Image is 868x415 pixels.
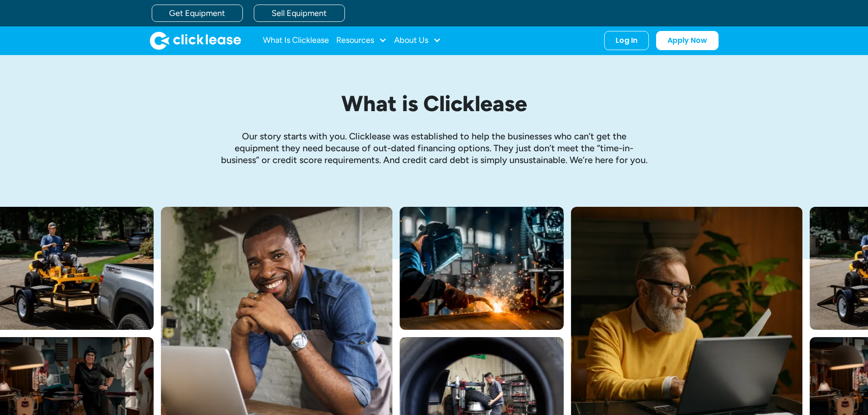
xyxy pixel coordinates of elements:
[150,31,241,50] a: home
[616,36,637,45] div: Log In
[656,31,719,50] a: Apply Now
[394,31,441,50] div: About Us
[220,130,648,166] p: Our story starts with you. Clicklease was established to help the businesses who can’t get the eq...
[152,5,243,22] a: Get Equipment
[220,92,648,116] h1: What is Clicklease
[336,31,387,50] div: Resources
[400,207,564,330] img: A welder in a large mask working on a large pipe
[263,31,329,50] a: What Is Clicklease
[150,31,241,50] img: Clicklease logo
[254,5,345,22] a: Sell Equipment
